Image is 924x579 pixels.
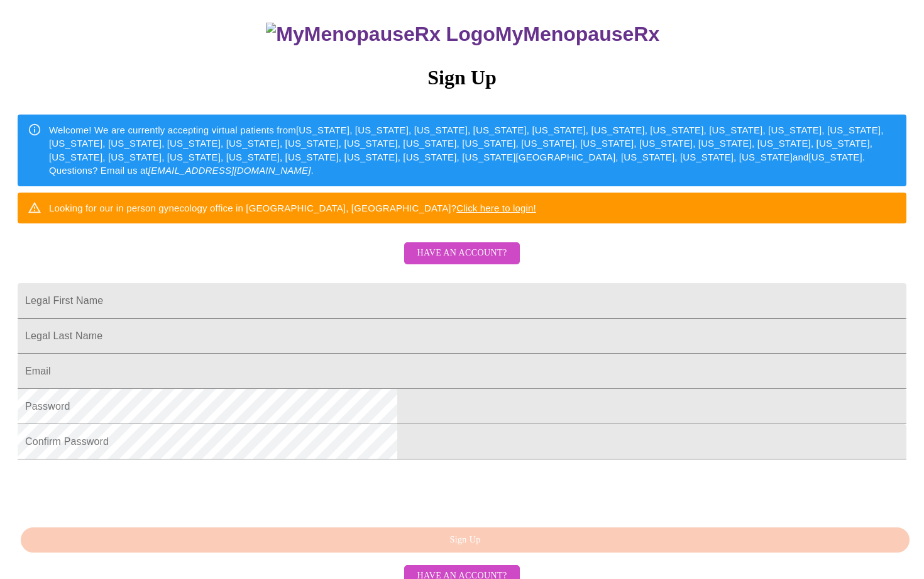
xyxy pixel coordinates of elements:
iframe: reCAPTCHA [18,466,209,515]
em: [EMAIL_ADDRESS][DOMAIN_NAME] [148,165,311,176]
span: Have an account? [417,245,507,261]
button: Have an account? [404,242,519,264]
img: MyMenopauseRx Logo [266,23,495,46]
h3: Sign Up [18,66,906,89]
h3: MyMenopauseRx [19,23,907,46]
div: Looking for our in person gynecology office in [GEOGRAPHIC_DATA], [GEOGRAPHIC_DATA]? [49,196,536,220]
a: Have an account? [401,256,522,267]
div: Welcome! We are currently accepting virtual patients from [US_STATE], [US_STATE], [US_STATE], [US... [49,118,896,183]
a: Click here to login! [456,203,536,213]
